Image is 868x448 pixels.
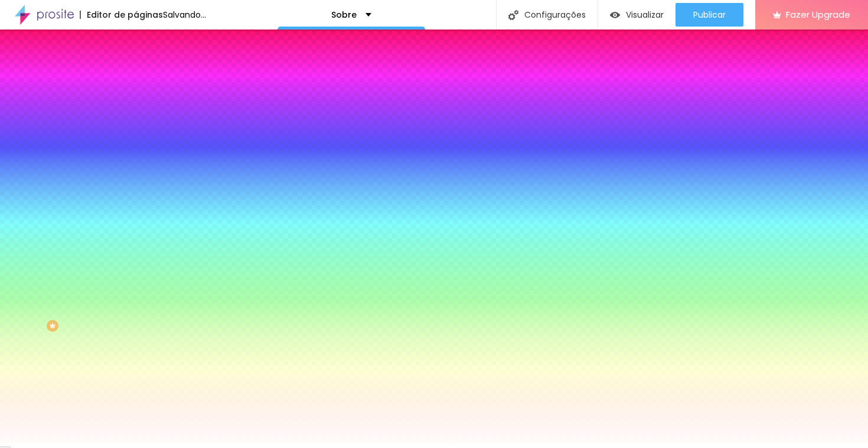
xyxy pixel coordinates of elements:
button: Visualizar [598,3,676,27]
img: Icone [508,10,518,20]
button: Publicar [676,3,743,27]
div: Editor de páginas [80,11,163,19]
p: Sobre [331,11,357,19]
span: Visualizar [626,10,664,19]
span: Fazer Upgrade [786,9,850,19]
div: Salvando... [163,11,206,19]
img: view-1.svg [610,10,620,20]
span: Publicar [693,10,726,19]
